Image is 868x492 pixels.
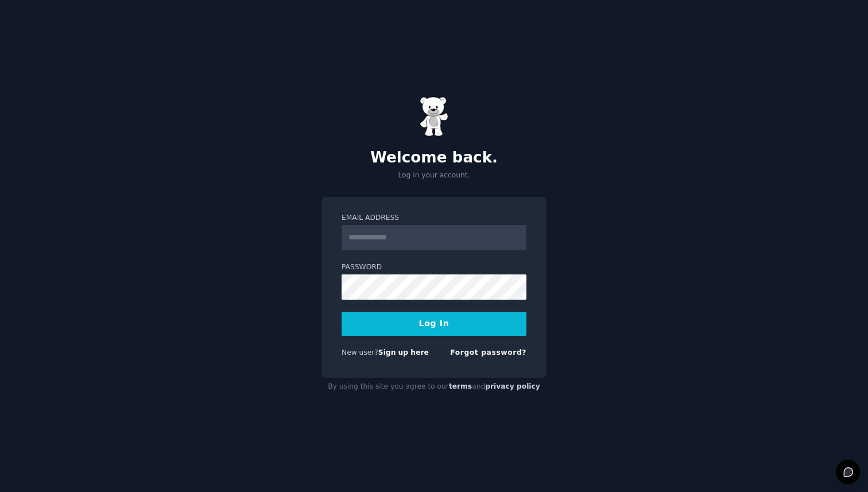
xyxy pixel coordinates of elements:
a: Sign up here [378,348,429,357]
label: Email Address [342,213,526,223]
div: By using this site you agree to our and [321,378,547,396]
a: Forgot password? [450,348,526,357]
h2: Welcome back. [321,149,547,167]
span: New user? [342,348,378,357]
img: Gummy Bear [420,96,448,137]
a: privacy policy [485,382,540,390]
a: terms [449,382,472,390]
label: Password [342,262,526,273]
button: Log In [342,312,526,336]
p: Log in your account. [321,171,547,181]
